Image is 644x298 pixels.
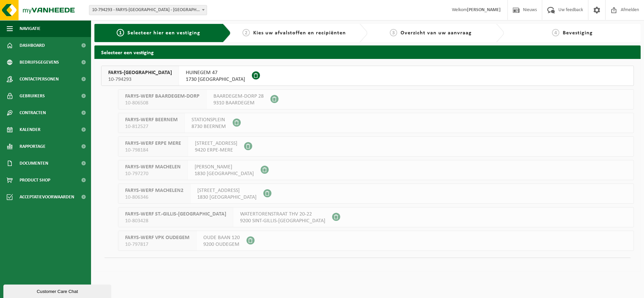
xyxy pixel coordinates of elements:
span: STATIONSPLEIN [192,117,226,123]
span: FARYS-WERF BEERNEM [125,117,178,123]
span: Selecteer hier een vestiging [127,30,200,36]
span: 1830 [GEOGRAPHIC_DATA] [197,194,257,201]
span: FARYS-WERF BAARDEGEM-DORP [125,93,200,100]
span: 10-797270 [125,170,181,177]
span: 10-806508 [125,100,200,106]
span: FARYS-WERF ERPE MERE [125,140,181,147]
span: HUINEGEM 47 [186,69,245,76]
span: 1730 [GEOGRAPHIC_DATA] [186,76,245,83]
span: 10-803428 [125,218,226,224]
span: FARYS-WERF MACHELEN [125,164,181,170]
span: [STREET_ADDRESS] [195,140,237,147]
span: Acceptatievoorwaarden [20,189,74,205]
span: 9200 OUDEGEM [203,241,240,248]
span: 2 [242,29,250,36]
span: FARYS-WERF VPK OUDEGEM [125,234,189,241]
span: BAARDEGEM-DORP 28 [213,93,264,100]
span: Navigatie [20,20,40,37]
span: Bedrijfsgegevens [20,54,59,71]
span: 10-794293 [108,76,172,83]
span: Contracten [20,104,46,121]
span: 9200 SINT-GILLIS-[GEOGRAPHIC_DATA] [240,218,325,224]
strong: [PERSON_NAME] [467,7,501,12]
span: [PERSON_NAME] [195,164,254,170]
span: 1 [117,29,124,36]
span: 9420 ERPE-MERE [195,147,237,154]
span: FARYS-[GEOGRAPHIC_DATA] [108,69,172,76]
span: Kies uw afvalstoffen en recipiënten [253,30,346,36]
span: Gebruikers [20,88,45,104]
span: Product Shop [20,172,50,189]
h2: Selecteer een vestiging [94,45,641,59]
span: Overzicht van uw aanvraag [401,30,472,36]
span: 1830 [GEOGRAPHIC_DATA] [195,170,254,177]
span: WATERTORENSTRAAT THV 20-22 [240,211,325,218]
span: 10-794293 - FARYS-ASSE - ASSE [89,5,207,15]
span: Contactpersonen [20,71,59,88]
span: 10-798184 [125,147,181,154]
span: 9310 BAARDEGEM [213,100,264,106]
span: 10-794293 - FARYS-ASSE - ASSE [89,5,207,15]
button: FARYS-[GEOGRAPHIC_DATA] 10-794293 HUINEGEM 471730 [GEOGRAPHIC_DATA] [101,66,634,86]
span: FARYS-WERF MACHELEN2 [125,187,183,194]
span: Documenten [20,155,48,172]
span: 3 [390,29,397,36]
span: Rapportage [20,138,46,155]
span: Dashboard [20,37,45,54]
span: FARYS-WERF ST.-GILLIS-[GEOGRAPHIC_DATA] [125,211,226,218]
span: 10-812527 [125,123,178,130]
span: Kalender [20,121,40,138]
span: 10-797817 [125,241,189,248]
span: 4 [552,29,559,36]
span: [STREET_ADDRESS] [197,187,257,194]
iframe: chat widget [3,283,113,298]
span: OUDE BAAN 120 [203,234,240,241]
span: 8730 BEERNEM [192,123,226,130]
span: Bevestiging [563,30,593,36]
span: 10-806346 [125,194,183,201]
